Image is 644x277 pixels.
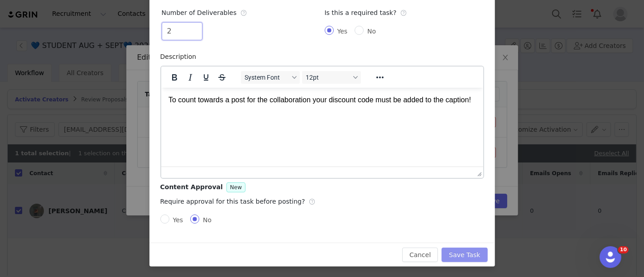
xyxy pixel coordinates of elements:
[160,198,316,205] span: Require approval for this task before posting?
[198,71,213,84] button: Underline
[214,71,229,84] button: Strikethrough
[240,71,299,84] button: Fonts
[305,74,350,81] span: 12pt
[474,167,483,178] div: Press the Up and Down arrow keys to resize the editor.
[372,71,387,84] button: Reveal or hide additional toolbar items
[169,216,187,224] span: Yes
[162,9,247,16] span: Number of Deliverables
[325,9,407,16] span: Is this a required task?
[618,246,629,253] span: 10
[199,216,215,224] span: No
[167,71,182,84] button: Bold
[364,28,380,35] span: No
[334,28,351,35] span: Yes
[182,71,197,84] button: Italic
[160,53,201,60] label: Description
[302,71,360,84] button: Font sizes
[244,74,288,81] span: System Font
[600,246,621,268] iframe: Intercom live chat
[402,248,438,262] button: Cancel
[161,88,483,167] iframe: Rich Text Area
[230,184,242,191] span: New
[160,183,223,191] span: Content Approval
[442,248,487,262] button: Save Task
